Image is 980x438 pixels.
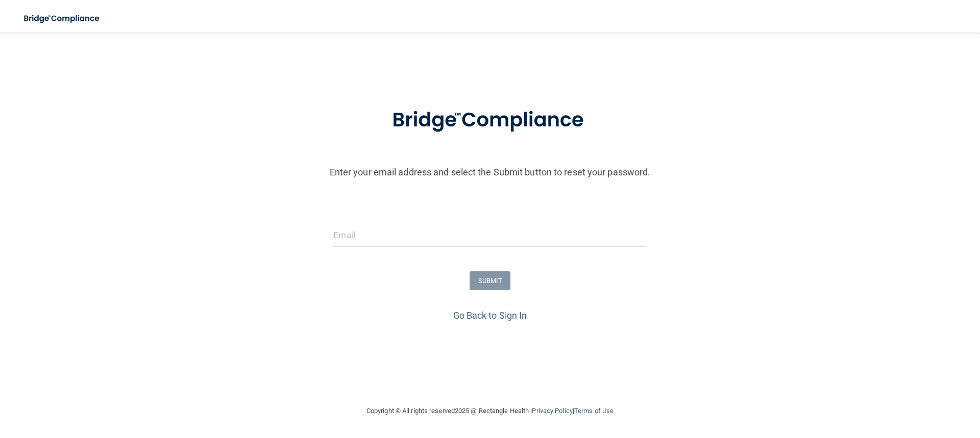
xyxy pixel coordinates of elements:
[304,395,676,427] div: Copyright © All rights reserved 2025 @ Rectangle Health | |
[803,366,968,406] iframe: Drift Widget Chat Controller
[574,407,614,415] a: Terms of Use
[333,224,646,247] input: Email
[371,94,609,147] img: bridge_compliance_login_screen.278c3ca4.svg
[470,271,511,290] button: SUBMIT
[15,8,109,29] img: bridge_compliance_login_screen.278c3ca4.svg
[453,310,527,321] a: Go Back to Sign In
[532,407,572,415] a: Privacy Policy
